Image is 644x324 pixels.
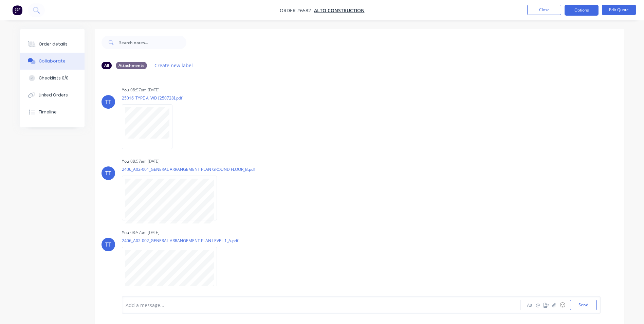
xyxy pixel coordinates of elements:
[122,87,129,93] div: You
[527,5,561,15] button: Close
[12,5,22,15] img: Factory
[122,238,238,244] p: 2406_A02-002_GENERAL ARRANGEMENT PLAN LEVEL 1_A.pdf
[122,166,255,172] p: 2406_A02-001_GENERAL ARRANGEMENT PLAN GROUND FLOOR_B.pdf
[105,240,111,249] div: TT
[119,36,186,49] input: Search notes...
[116,62,147,69] div: Attachments
[280,7,314,14] span: Order #6582 -
[130,87,160,93] div: 08:57am [DATE]
[102,62,112,69] div: All
[20,36,85,53] button: Order details
[105,98,111,106] div: TT
[130,230,160,236] div: 08:57am [DATE]
[105,169,111,177] div: TT
[122,95,182,101] p: 25016_TYPE A_WD [250728].pdf
[526,301,534,309] button: Aa
[39,41,68,47] div: Order details
[39,75,69,81] div: Checklists 0/0
[39,92,68,98] div: Linked Orders
[314,7,365,14] a: Alto Construction
[122,158,129,164] div: You
[602,5,636,15] button: Edit Quote
[122,230,129,236] div: You
[20,53,85,70] button: Collaborate
[570,300,597,310] button: Send
[151,61,197,70] button: Create new label
[565,5,599,16] button: Options
[20,87,85,104] button: Linked Orders
[39,109,57,115] div: Timeline
[20,104,85,121] button: Timeline
[130,158,160,164] div: 08:57am [DATE]
[39,58,66,64] div: Collaborate
[20,70,85,87] button: Checklists 0/0
[558,301,567,309] button: ☺
[534,301,542,309] button: @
